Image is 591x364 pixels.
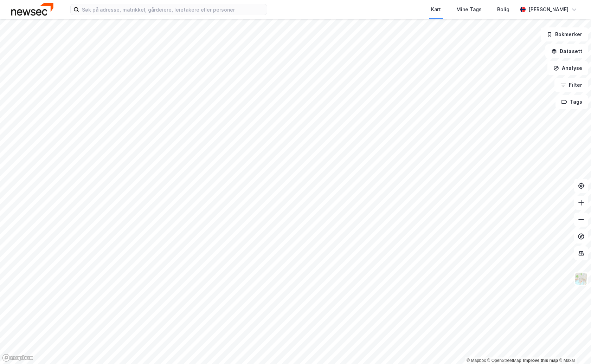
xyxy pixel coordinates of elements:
div: Kart [431,5,441,14]
iframe: Chat Widget [556,330,591,364]
a: Mapbox homepage [2,354,33,362]
a: OpenStreetMap [487,358,521,363]
div: Bolig [497,5,509,14]
div: [PERSON_NAME] [528,5,568,14]
button: Analyse [547,61,588,75]
input: Søk på adresse, matrikkel, gårdeiere, leietakere eller personer [79,4,267,15]
div: Kontrollprogram for chat [556,330,591,364]
img: Z [574,272,588,285]
a: Improve this map [523,358,558,363]
a: Mapbox [467,358,486,363]
button: Filter [554,78,588,92]
button: Bokmerker [541,27,588,41]
div: Mine Tags [456,5,482,14]
button: Datasett [545,44,588,58]
button: Tags [555,95,588,109]
img: newsec-logo.f6e21ccffca1b3a03d2d.png [11,3,53,15]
